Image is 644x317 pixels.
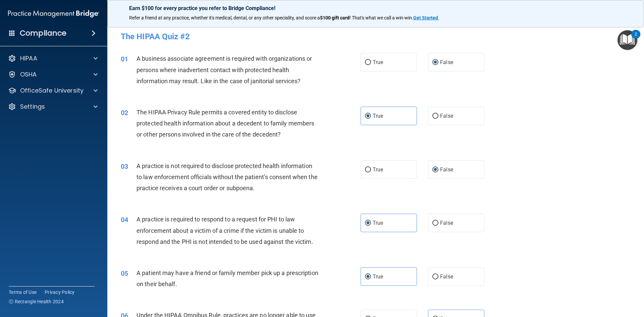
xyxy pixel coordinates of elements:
[137,269,318,287] span: A patient may have a friend or family member pick up a prescription on their behalf.
[365,221,371,226] input: True
[618,30,637,50] button: Open Resource Center, 2 new notifications
[432,274,438,279] input: False
[129,15,320,20] span: Refer a friend at any practice, whether it's medical, dental, or any other speciality, and score a
[121,32,631,41] h4: The HIPAA Quiz #2
[373,59,383,65] span: True
[9,298,64,305] span: Ⓒ Rectangle Health 2024
[440,113,453,119] span: False
[121,109,128,117] span: 02
[440,166,453,173] span: False
[121,216,128,224] span: 04
[440,273,453,280] span: False
[121,55,128,63] span: 01
[20,87,84,95] p: OfficeSafe University
[432,221,438,226] input: False
[8,103,98,111] a: Settings
[373,113,383,119] span: True
[20,103,45,111] p: Settings
[8,7,99,20] img: PMB logo
[137,216,313,245] span: A practice is required to respond to a request for PHI to law enforcement about a victim of a cri...
[432,114,438,119] input: False
[440,220,453,226] span: False
[137,109,314,138] span: The HIPAA Privacy Rule permits a covered entity to disclose protected health information about a ...
[365,114,371,119] input: True
[137,55,312,84] span: A business associate agreement is required with organizations or persons where inadvertent contac...
[8,54,98,62] a: HIPAA
[432,167,438,172] input: False
[373,166,383,173] span: True
[121,162,128,170] span: 03
[8,70,98,78] a: OSHA
[9,289,37,296] a: Terms of Use
[635,34,637,43] div: 2
[350,15,413,20] span: ! That's what we call a win-win.
[365,60,371,65] input: True
[320,15,350,20] strong: $100 gift card
[373,220,383,226] span: True
[440,59,453,65] span: False
[20,54,37,62] p: HIPAA
[8,87,98,95] a: OfficeSafe University
[45,289,75,296] a: Privacy Policy
[413,15,438,20] strong: Get Started
[413,15,439,20] a: Get Started
[20,70,37,78] p: OSHA
[137,162,318,192] span: A practice is not required to disclose protected health information to law enforcement officials ...
[121,269,128,277] span: 05
[129,5,622,11] p: Earn $100 for every practice you refer to Bridge Compliance!
[432,60,438,65] input: False
[373,273,383,280] span: True
[365,167,371,172] input: True
[20,29,66,38] h4: Compliance
[365,274,371,279] input: True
